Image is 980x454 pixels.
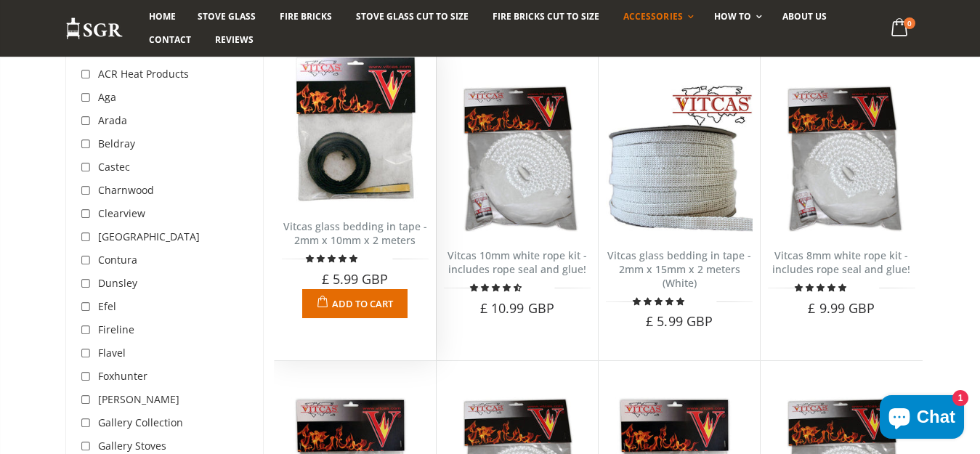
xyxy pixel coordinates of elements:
span: Gallery Stoves [98,439,166,453]
span: Fireline [98,323,134,336]
span: [PERSON_NAME] [98,392,179,406]
img: Stove Glass Replacement [65,17,123,41]
span: Contura [98,253,137,267]
span: Fire Bricks Cut To Size [493,10,599,23]
button: Add to Cart [302,289,408,318]
span: Castec [98,160,130,174]
span: Stove Glass [198,10,256,23]
span: Flavel [98,346,126,360]
span: Accessories [623,10,682,23]
img: Vitcas stove glass bedding in tape [282,56,429,203]
span: How To [714,10,751,23]
a: Vitcas glass bedding in tape - 2mm x 15mm x 2 meters (White) [607,248,751,290]
a: Home [138,5,187,28]
inbox-online-store-chat: Shopify online store chat [875,395,968,442]
a: Accessories [612,5,700,28]
a: Stove Glass Cut To Size [345,5,479,28]
img: Vitcas white rope, glue and gloves kit 10mm [444,85,591,232]
span: ACR Heat Products [98,67,189,81]
span: 4.85 stars [306,253,360,264]
span: Foxhunter [98,369,147,383]
span: £ 10.99 GBP [480,299,554,317]
a: Stove Glass [187,5,267,28]
a: Fire Bricks Cut To Size [482,5,610,28]
span: £ 5.99 GBP [646,312,713,330]
a: 0 [885,15,915,43]
span: Home [149,10,176,23]
span: 0 [904,17,915,29]
span: Beldray [98,137,135,150]
span: Reviews [215,33,254,46]
a: Reviews [204,28,264,52]
span: [GEOGRAPHIC_DATA] [98,230,200,243]
span: Fire Bricks [280,10,332,23]
span: 4.88 stars [633,296,687,307]
a: About us [772,5,838,28]
span: Charnwood [98,183,154,197]
span: 4.90 stars [795,282,849,293]
a: Contact [138,28,202,52]
span: Arada [98,113,127,127]
span: £ 9.99 GBP [808,299,875,317]
span: Clearview [98,206,145,220]
a: Vitcas glass bedding in tape - 2mm x 10mm x 2 meters [283,219,427,247]
a: Fire Bricks [269,5,343,28]
span: Add to Cart [332,297,393,310]
img: Vitcas white rope, glue and gloves kit 8mm [768,85,915,232]
span: Efel [98,299,116,313]
span: Gallery Collection [98,416,183,429]
span: Aga [98,90,116,104]
span: About us [782,10,827,23]
span: 4.66 stars [470,282,524,293]
img: Vitcas stove glass bedding in tape [606,85,753,232]
span: £ 5.99 GBP [322,270,389,288]
span: Stove Glass Cut To Size [356,10,469,23]
a: Vitcas 10mm white rope kit - includes rope seal and glue! [448,248,587,276]
a: How To [703,5,769,28]
a: Vitcas 8mm white rope kit - includes rope seal and glue! [772,248,910,276]
span: Dunsley [98,276,137,290]
span: Contact [149,33,191,46]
